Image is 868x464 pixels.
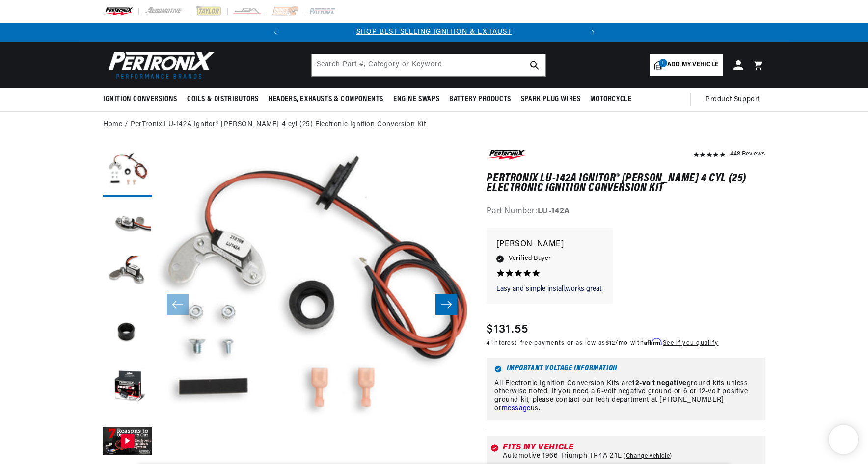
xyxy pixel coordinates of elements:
[659,59,667,67] span: 1
[435,294,457,315] button: Slide right
[663,340,718,346] a: See if you qualify - Learn more about Affirm Financing (opens in modal)
[496,238,603,252] p: [PERSON_NAME]
[503,443,761,451] div: Fits my vehicle
[103,94,177,104] span: Ignition Conversions
[503,452,622,460] span: Automotive 1966 Triumph TR4A 2.1L
[269,94,383,104] span: Headers, Exhausts & Components
[444,88,516,111] summary: Battery Products
[264,88,388,111] summary: Headers, Exhausts & Components
[509,253,551,264] span: Verified Buyer
[266,23,285,42] button: Translation missing: en.sections.announcements.previous_announcement
[650,54,723,76] a: 1Add my vehicle
[388,88,444,111] summary: Engine Swaps
[103,48,216,82] img: Pertronix
[632,380,687,387] strong: 12-volt negative
[730,148,765,159] div: 448 Reviews
[521,94,581,104] span: Spark Plug Wires
[524,54,545,76] button: search button
[496,284,603,294] p: Easy and simple install,works great.
[356,28,512,36] a: SHOP BEST SELLING IGNITION & EXHAUST
[182,88,264,111] summary: Coils & Distributors
[449,94,511,104] span: Battery Products
[131,119,426,130] a: PerTronix LU-142A Ignitor® [PERSON_NAME] 4 cyl (25) Electronic Ignition Conversion Kit
[516,88,586,111] summary: Spark Plug Wires
[644,338,661,345] span: Affirm
[103,202,152,251] button: Load image 2 in gallery view
[103,88,182,111] summary: Ignition Conversions
[624,452,672,460] a: Change vehicle
[705,88,765,111] summary: Product Support
[103,256,152,305] button: Load image 3 in gallery view
[103,119,122,130] a: Home
[487,338,718,348] p: 4 interest-free payments or as low as /mo with .
[103,148,467,462] media-gallery: Gallery Viewer
[79,23,789,42] slideshow-component: Translation missing: en.sections.announcements.announcement_bar
[103,119,765,130] nav: breadcrumbs
[487,321,528,338] span: $131.55
[103,363,152,412] button: Load image 5 in gallery view
[606,340,616,346] span: $12
[285,27,583,38] div: 1 of 2
[103,148,152,197] button: Load image 1 in gallery view
[585,88,636,111] summary: Motorcycle
[285,27,583,38] div: Announcement
[590,94,631,104] span: Motorcycle
[538,207,570,215] strong: LU-142A
[103,309,152,359] button: Load image 4 in gallery view
[312,54,545,76] input: Search Part #, Category or Keyword
[494,365,757,373] h6: Important Voltage Information
[487,206,765,218] div: Part Number:
[187,94,259,104] span: Coils & Distributors
[583,23,603,42] button: Translation missing: en.sections.announcements.next_announcement
[502,405,531,412] a: message
[705,94,760,105] span: Product Support
[494,380,757,412] p: All Electronic Ignition Conversion Kits are ground kits unless otherwise noted. If you need a 6-v...
[167,294,189,315] button: Slide left
[487,174,765,194] h1: PerTronix LU-142A Ignitor® [PERSON_NAME] 4 cyl (25) Electronic Ignition Conversion Kit
[393,94,439,104] span: Engine Swaps
[667,60,718,70] span: Add my vehicle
